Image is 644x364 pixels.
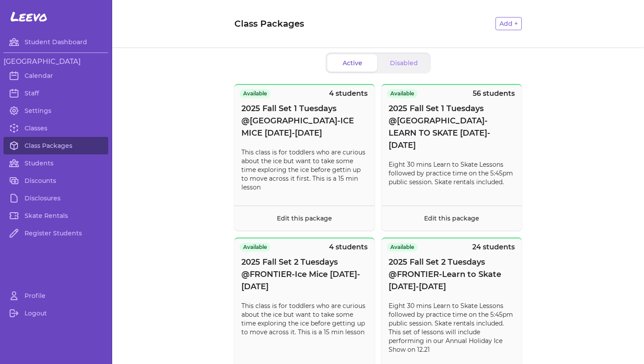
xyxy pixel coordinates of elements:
[387,243,418,252] span: Available
[4,189,108,207] a: Disclosures
[389,256,515,293] span: 2025 Fall Set 2 Tuesdays @FRONTIER-Learn to Skate [DATE]-[DATE]
[4,304,108,322] a: Logout
[4,33,108,51] a: Student Dashboard
[241,256,368,293] span: 2025 Fall Set 2 Tuesdays @FRONTIER-Ice Mice [DATE]-[DATE]
[4,207,108,224] a: Skate Rentals
[4,154,108,172] a: Students
[234,84,375,231] button: Available4 students2025 Fall Set 1 Tuesdays @[GEOGRAPHIC_DATA]-ICE MICE [DATE]-[DATE]This class i...
[379,54,429,72] button: Disabled
[472,242,515,252] p: 24 students
[241,301,368,336] p: This class is for toddlers who are curious about the ice but want to take some time exploring the...
[4,224,108,242] a: Register Students
[4,84,108,102] a: Staff
[4,67,108,84] a: Calendar
[424,214,479,222] a: Edit this package
[4,287,108,304] a: Profile
[4,172,108,189] a: Discounts
[241,102,368,139] span: 2025 Fall Set 1 Tuesdays @[GEOGRAPHIC_DATA]-ICE MICE [DATE]-[DATE]
[382,84,522,231] button: Available56 students2025 Fall Set 1 Tuesdays @[GEOGRAPHIC_DATA]-LEARN TO SKATE [DATE]-[DATE]Eight...
[327,54,377,72] button: Active
[4,137,108,154] a: Class Packages
[387,89,418,98] span: Available
[240,89,270,98] span: Available
[389,160,515,186] p: Eight 30 mins Learn to Skate Lessons followed by practice time on the 5:45pm public session. Skat...
[241,148,368,192] p: This class is for toddlers who are curious about the ice but want to take some time exploring the...
[4,56,108,67] h3: [GEOGRAPHIC_DATA]
[389,102,515,151] span: 2025 Fall Set 1 Tuesdays @[GEOGRAPHIC_DATA]-LEARN TO SKATE [DATE]-[DATE]
[277,214,332,222] a: Edit this package
[495,17,522,30] button: Add +
[329,88,368,99] p: 4 students
[473,88,515,99] p: 56 students
[329,242,368,252] p: 4 students
[4,119,108,137] a: Classes
[389,301,515,354] p: Eight 30 mins Learn to Skate Lessons followed by practice time on the 5:45pm public session. Skat...
[11,9,47,24] span: Leevo
[4,102,108,119] a: Settings
[240,243,270,252] span: Available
